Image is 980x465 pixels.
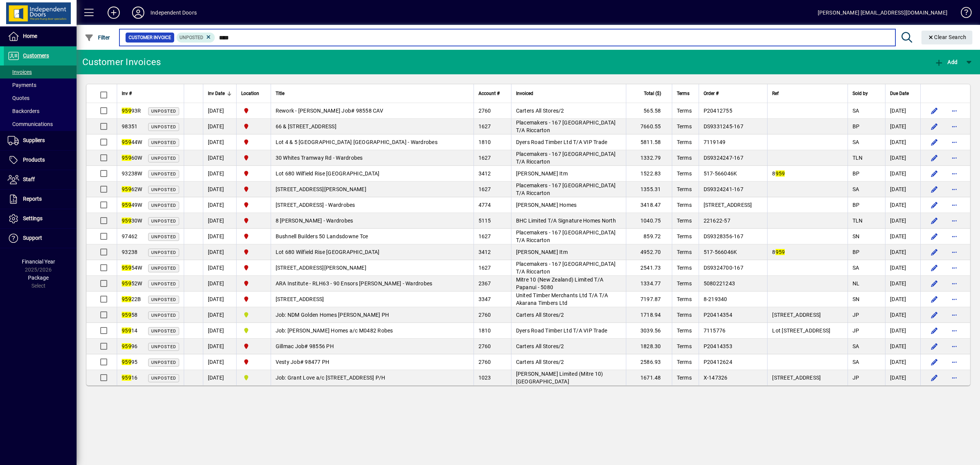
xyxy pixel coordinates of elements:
em: 959 [122,202,131,208]
span: 98351 [122,123,137,129]
td: 1040.75 [626,213,672,229]
span: Terms [677,233,692,239]
span: DS9324241-167 [704,186,743,192]
em: 959 [122,108,131,114]
span: Dyers Road Timber Ltd T/A VIP Trade [516,139,608,145]
a: Backorders [4,105,77,118]
span: Inv # [122,89,132,98]
span: 93238W [122,170,142,177]
span: Add [934,59,957,65]
td: [DATE] [203,103,236,119]
td: [DATE] [203,150,236,166]
td: 2541.73 [626,260,672,276]
span: Placemakers - 167 [GEOGRAPHIC_DATA] T/A Riccarton [516,120,616,133]
span: Unposted [151,234,176,239]
a: Invoices [4,65,77,79]
a: Suppliers [4,131,77,150]
button: More options [948,356,960,368]
span: Financial Year [22,259,55,265]
span: 49W [122,202,142,208]
a: Reports [4,190,77,209]
td: 859.72 [626,229,672,244]
span: Payments [8,82,36,88]
span: 8 [772,170,785,177]
td: 3039.56 [626,323,672,339]
button: Edit [928,183,941,195]
td: 4952.70 [626,244,672,260]
span: Unposted [151,329,176,334]
em: 959 [122,280,131,287]
div: Title [276,89,469,98]
span: Customers [23,52,49,59]
span: JP [853,312,859,318]
div: Total ($) [631,89,668,98]
td: [DATE] [885,307,920,323]
td: [DATE] [885,291,920,307]
span: Placemakers - 167 [GEOGRAPHIC_DATA] T/A Riccarton [516,261,616,275]
span: [STREET_ADDRESS] [704,202,752,208]
span: Package [28,275,49,281]
button: More options [948,120,960,133]
td: [DATE] [203,119,236,134]
td: [DATE] [203,260,236,276]
span: 8 [772,249,785,255]
span: 2760 [479,108,491,114]
button: More options [948,230,960,242]
span: Account # [479,89,500,98]
span: Christchurch [241,248,266,256]
span: 62W [122,186,142,192]
span: 8-219340 [704,296,727,302]
span: Support [23,235,42,241]
button: More options [948,246,960,258]
button: Edit [928,152,941,164]
span: 1627 [479,123,491,129]
span: Clear Search [928,34,967,40]
button: More options [948,262,960,274]
button: Edit [928,309,941,321]
span: Christchurch [241,138,266,146]
span: United Timber Merchants Ltd T/A T/A Akarana Timbers Ltd [516,292,608,306]
span: BP [853,202,860,208]
span: 4774 [479,202,491,208]
span: Placemakers - 167 [GEOGRAPHIC_DATA] T/A Riccarton [516,229,616,243]
span: Terms [677,202,692,208]
span: 2760 [479,312,491,318]
span: Lot [STREET_ADDRESS] [772,327,830,334]
em: 959 [122,265,131,271]
span: Quotes [8,95,29,101]
span: 1810 [479,139,491,145]
span: Terms [677,296,692,302]
a: Settings [4,209,77,228]
button: More options [948,199,960,211]
span: 93R [122,108,141,114]
em: 959 [122,186,131,192]
span: Christchurch [241,279,266,288]
button: Edit [928,120,941,133]
button: Add [933,55,959,69]
button: Edit [928,372,941,384]
button: Edit [928,167,941,180]
span: [STREET_ADDRESS] - Wardrobes [276,202,355,208]
span: Backorders [8,108,39,114]
span: Christchurch [241,264,266,272]
span: 1627 [479,155,491,161]
span: Lot 680 Wilfield Rise [GEOGRAPHIC_DATA] [276,170,380,177]
span: Unposted [151,203,176,208]
div: Location [241,89,266,98]
span: Sold by [853,89,868,98]
button: More options [948,372,960,384]
span: Terms [677,327,692,334]
em: 959 [122,218,131,224]
span: P20414354 [704,312,732,318]
span: BHC Limited T/A Signature Homes North [516,218,616,224]
div: Sold by [853,89,880,98]
span: Carters All Stores/2 [516,312,564,318]
span: Lot 680 Wilfield Rise [GEOGRAPHIC_DATA] [276,249,380,255]
span: SN [853,233,860,239]
button: Profile [126,6,150,20]
button: Edit [928,136,941,148]
mat-chip: Customer Invoice Status: Unposted [176,33,215,43]
span: 1627 [479,186,491,192]
span: Suppliers [23,137,45,143]
span: 54W [122,265,142,271]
